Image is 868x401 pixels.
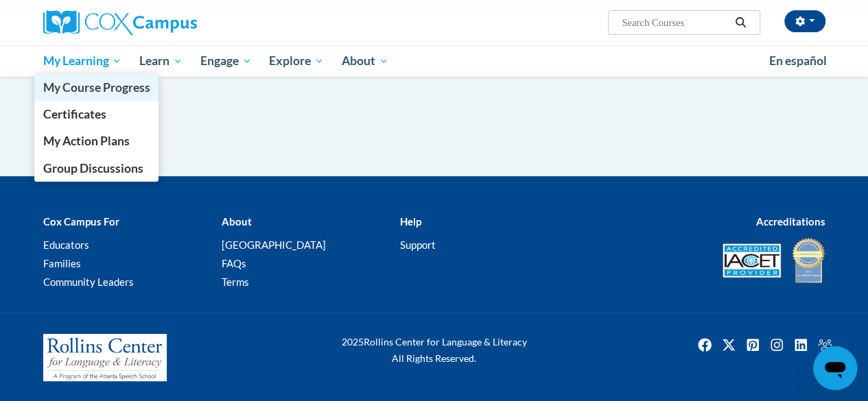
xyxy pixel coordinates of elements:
a: Facebook [694,334,716,356]
img: LinkedIn icon [790,334,812,356]
input: Search Courses [620,14,730,31]
span: Certificates [43,107,106,121]
span: Group Discussions [43,161,143,175]
a: Instagram [766,334,788,356]
span: My Learning [43,53,121,69]
a: Twitter [718,334,740,356]
a: Support [399,239,435,251]
img: Instagram icon [766,334,788,356]
b: Accreditations [756,215,825,228]
b: Help [399,215,421,228]
b: Cox Campus For [43,215,119,228]
span: Learn [139,53,183,69]
span: 2025 [342,336,364,348]
a: [GEOGRAPHIC_DATA] [221,239,325,251]
span: Engage [200,53,252,69]
button: Search [730,14,751,31]
span: My Course Progress [43,80,150,95]
a: Community Leaders [43,276,134,288]
span: Explore [269,53,324,69]
span: My Action Plans [43,134,129,148]
a: About [333,45,397,77]
img: Facebook icon [694,334,716,356]
img: Cox Campus [43,10,197,35]
img: Twitter icon [718,334,740,356]
a: Cox Campus [43,10,290,35]
a: Group Discussions [34,155,159,182]
a: Families [43,257,81,269]
a: Explore [260,45,333,77]
span: About [342,53,388,69]
a: Educators [43,239,89,251]
img: Pinterest icon [742,334,764,356]
img: Accredited IACET® Provider [723,243,781,278]
a: My Action Plans [34,127,159,154]
a: My Learning [34,45,131,77]
a: Linkedin [790,334,812,356]
a: Terms [221,276,248,288]
b: About [221,215,251,228]
a: Learn [130,45,191,77]
button: Account Settings [784,10,825,32]
img: Facebook group icon [814,334,836,356]
img: IDA® Accredited [791,236,825,284]
a: Engage [191,45,261,77]
a: Pinterest [742,334,764,356]
img: Rollins Center for Language & Literacy - A Program of the Atlanta Speech School [43,334,167,382]
a: My Course Progress [34,74,159,101]
span: En español [769,53,827,68]
div: Main menu [33,45,836,77]
a: Facebook Group [814,334,836,356]
a: Certificates [34,101,159,127]
div: Rollins Center for Language & Literacy All Rights Reserved. [301,334,568,367]
a: FAQs [221,257,246,269]
iframe: Button to launch messaging window [813,346,857,390]
a: En español [760,47,836,75]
